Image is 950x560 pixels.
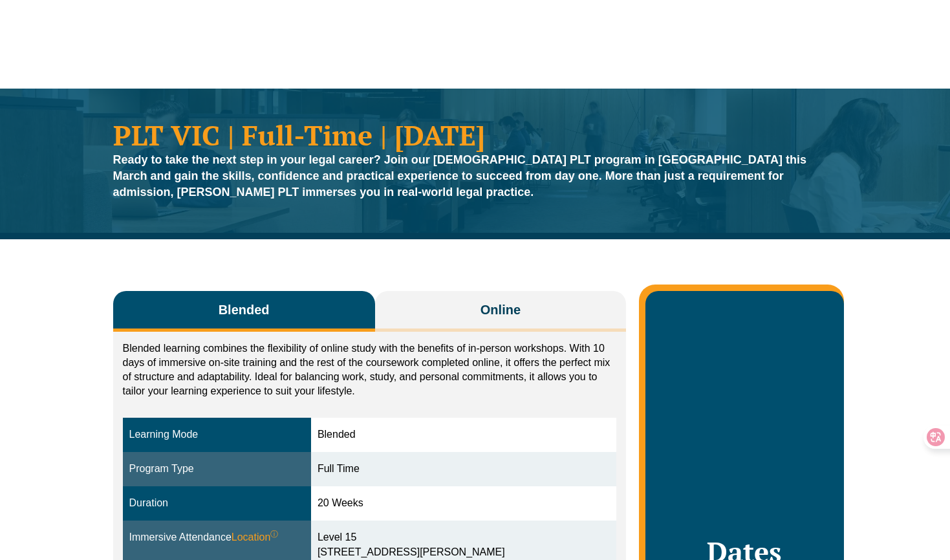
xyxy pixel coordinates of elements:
[219,301,270,319] span: Blended
[318,462,610,477] div: Full Time
[113,121,837,149] h1: PLT VIC | Full-Time | [DATE]
[123,341,617,398] p: Blended learning combines the flexibility of online study with the benefits of in-person workshop...
[318,427,610,442] div: Blended
[232,530,279,545] span: Location
[129,530,305,545] div: Immersive Attendance
[113,153,806,199] strong: Ready to take the next step in your legal career? Join our [DEMOGRAPHIC_DATA] PLT program in [GEO...
[129,427,305,442] div: Learning Mode
[270,530,278,539] sup: ⓘ
[129,462,305,477] div: Program Type
[318,496,610,511] div: 20 Weeks
[129,496,305,511] div: Duration
[480,301,521,319] span: Online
